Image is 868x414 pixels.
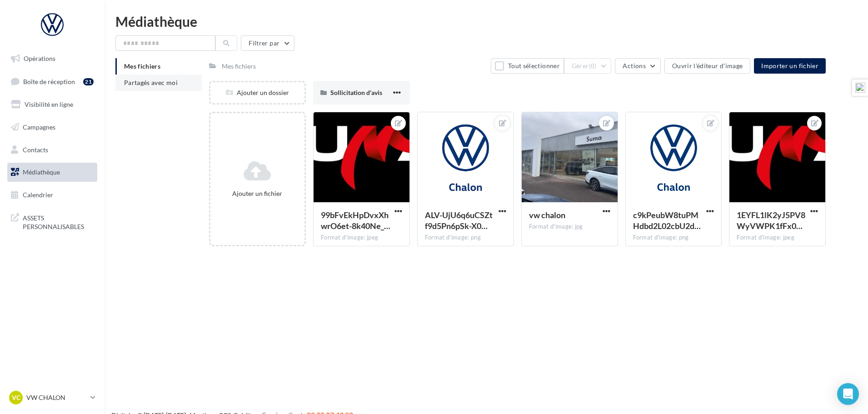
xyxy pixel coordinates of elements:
p: VW CHALON [26,393,87,402]
a: Médiathèque [5,163,99,182]
a: VC VW CHALON [7,389,97,406]
div: Format d'image: jpg [529,223,610,231]
div: Format d'image: png [425,234,506,242]
button: Gérer(0) [564,58,612,74]
a: Campagnes [5,118,99,137]
button: Ouvrir l'éditeur d'image [664,58,750,74]
a: Opérations [5,49,99,68]
a: Boîte de réception21 [5,72,99,91]
span: Boîte de réception [23,77,75,85]
span: Sollicitation d'avis [330,89,382,96]
button: Importer un fichier [754,58,826,74]
span: c9kPeubW8tuPMHdbd2L02cbU2d8hmiJgFh9ew43NLDmKkV8nbBwHQi8hbUGX6SjbfpLmNAa570RrSkV0oQ=s0 [633,210,701,231]
span: vw chalon [529,210,565,220]
span: Importer un fichier [761,62,818,70]
span: Visibilité en ligne [25,100,73,108]
a: ASSETS PERSONNALISABLES [5,208,99,235]
span: Mes fichiers [124,62,160,70]
button: Filtrer par [241,35,294,51]
span: ALV-UjU6q6uCSZtf9d5Pn6pSk-X0wtOhVwut3u6hmuh2wcx42vessgYI [425,210,493,231]
span: 99bFvEkHpDvxXhwrO6et-8k40Ne_Z-bcbm-QFv91Fm-giQuoe0XtuxUE7MPETYVeaz5NaTsERWxCrP-p-Q=s0 [321,210,390,231]
span: Campagnes [23,123,55,131]
div: Format d'image: png [633,234,714,242]
span: (0) [589,62,597,70]
div: Médiathèque [115,15,857,28]
a: Contacts [5,140,99,160]
a: Visibilité en ligne [5,95,99,114]
button: Actions [615,58,660,74]
span: Opérations [24,55,55,62]
span: Calendrier [23,191,53,199]
span: Contacts [23,145,48,153]
div: Ajouter un dossier [210,88,304,97]
span: 1EYFL1lK2yJ5PV8WyVWPK1fFx07KsogsyYBO0xUXMwEq8s8ucpDfkrmfiaDgJNdjFqv3k10Vbcz03Xuc7A=s0 [737,210,805,231]
button: Tout sélectionner [491,58,564,74]
div: Open Intercom Messenger [837,383,859,405]
span: Partagés avec moi [124,79,178,86]
div: Ajouter un fichier [214,189,301,198]
a: Calendrier [5,185,99,205]
div: Format d'image: jpeg [737,234,818,242]
div: Mes fichiers [222,62,256,71]
div: 21 [83,78,94,85]
span: Actions [623,62,645,70]
div: Format d'image: jpeg [321,234,402,242]
span: VC [12,393,20,402]
span: ASSETS PERSONNALISABLES [23,212,94,231]
span: Médiathèque [23,168,60,176]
